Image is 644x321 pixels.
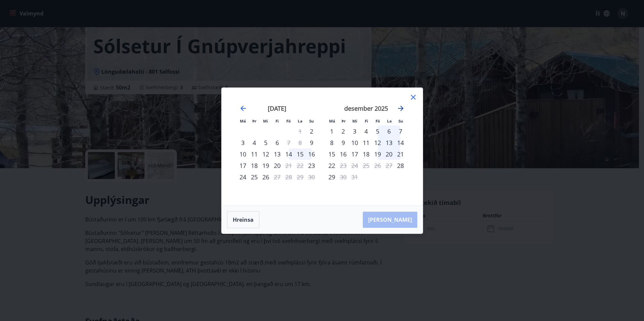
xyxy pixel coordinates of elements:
div: Move forward to switch to the next month. [397,104,405,112]
div: 17 [237,160,249,171]
td: Not available. miðvikudagur, 24. desember 2025 [349,160,360,171]
td: Choose þriðjudagur, 16. desember 2025 as your check-in date. It’s available. [337,148,349,160]
td: Choose mánudagur, 22. desember 2025 as your check-in date. It’s available. [326,160,337,171]
small: Su [398,118,403,123]
td: Choose laugardagur, 15. nóvember 2025 as your check-in date. It’s available. [294,148,306,160]
td: Choose mánudagur, 1. desember 2025 as your check-in date. It’s available. [326,126,337,137]
div: 15 [294,148,306,160]
td: Not available. þriðjudagur, 23. desember 2025 [337,160,349,171]
td: Not available. miðvikudagur, 31. desember 2025 [349,171,360,183]
div: 13 [271,148,283,160]
small: Fi [276,118,279,123]
td: Choose fimmtudagur, 11. desember 2025 as your check-in date. It’s available. [360,137,372,148]
td: Not available. fimmtudagur, 25. desember 2025 [360,160,372,171]
td: Choose mánudagur, 3. nóvember 2025 as your check-in date. It’s available. [237,137,249,148]
td: Choose miðvikudagur, 10. desember 2025 as your check-in date. It’s available. [349,137,360,148]
div: 8 [326,137,337,148]
td: Choose miðvikudagur, 26. nóvember 2025 as your check-in date. It’s available. [260,171,271,183]
small: Þr [252,118,256,123]
td: Choose sunnudagur, 28. desember 2025 as your check-in date. It’s available. [395,160,406,171]
td: Choose laugardagur, 13. desember 2025 as your check-in date. It’s available. [383,137,395,148]
td: Choose fimmtudagur, 18. desember 2025 as your check-in date. It’s available. [360,148,372,160]
td: Choose þriðjudagur, 4. nóvember 2025 as your check-in date. It’s available. [249,137,260,148]
td: Choose föstudagur, 19. desember 2025 as your check-in date. It’s available. [372,148,383,160]
td: Choose mánudagur, 10. nóvember 2025 as your check-in date. It’s available. [237,148,249,160]
td: Choose mánudagur, 15. desember 2025 as your check-in date. It’s available. [326,148,337,160]
td: Not available. föstudagur, 26. desember 2025 [372,160,383,171]
td: Choose þriðjudagur, 18. nóvember 2025 as your check-in date. It’s available. [249,160,260,171]
td: Not available. laugardagur, 22. nóvember 2025 [294,160,306,171]
div: Aðeins innritun í boði [306,126,317,137]
td: Choose föstudagur, 12. desember 2025 as your check-in date. It’s available. [372,137,383,148]
td: Choose mánudagur, 17. nóvember 2025 as your check-in date. It’s available. [237,160,249,171]
div: 7 [395,126,406,137]
div: Aðeins útritun í boði [337,171,349,183]
div: 3 [237,137,249,148]
div: Calendar [230,96,415,198]
div: 18 [360,148,372,160]
td: Choose þriðjudagur, 9. desember 2025 as your check-in date. It’s available. [337,137,349,148]
div: 19 [260,160,271,171]
td: Choose sunnudagur, 21. desember 2025 as your check-in date. It’s available. [395,148,406,160]
div: Move backward to switch to the previous month. [239,104,247,112]
div: 15 [326,148,337,160]
strong: desember 2025 [344,104,388,112]
td: Choose fimmtudagur, 4. desember 2025 as your check-in date. It’s available. [360,126,372,137]
div: 5 [372,126,383,137]
td: Choose miðvikudagur, 12. nóvember 2025 as your check-in date. It’s available. [260,148,271,160]
td: Choose föstudagur, 5. desember 2025 as your check-in date. It’s available. [372,126,383,137]
td: Not available. laugardagur, 8. nóvember 2025 [294,137,306,148]
td: Choose föstudagur, 14. nóvember 2025 as your check-in date. It’s available. [283,148,294,160]
div: 10 [349,137,360,148]
button: Hreinsa [227,211,259,228]
div: 29 [326,171,337,183]
small: La [387,118,392,123]
td: Choose mánudagur, 24. nóvember 2025 as your check-in date. It’s available. [237,171,249,183]
div: 24 [237,171,249,183]
td: Choose miðvikudagur, 19. nóvember 2025 as your check-in date. It’s available. [260,160,271,171]
td: Choose fimmtudagur, 6. nóvember 2025 as your check-in date. It’s available. [271,137,283,148]
td: Choose sunnudagur, 16. nóvember 2025 as your check-in date. It’s available. [306,148,317,160]
td: Not available. laugardagur, 29. nóvember 2025 [294,171,306,183]
div: Aðeins innritun í boði [326,126,337,137]
td: Not available. föstudagur, 7. nóvember 2025 [283,137,294,148]
td: Not available. þriðjudagur, 30. desember 2025 [337,171,349,183]
div: 14 [283,148,294,160]
div: 12 [260,148,271,160]
td: Choose þriðjudagur, 11. nóvember 2025 as your check-in date. It’s available. [249,148,260,160]
div: 21 [395,148,406,160]
td: Not available. laugardagur, 1. nóvember 2025 [294,126,306,137]
small: Mi [352,118,357,123]
div: Aðeins innritun í boði [306,160,317,171]
div: 5 [260,137,271,148]
div: 19 [372,148,383,160]
td: Choose fimmtudagur, 13. nóvember 2025 as your check-in date. It’s available. [271,148,283,160]
div: 25 [249,171,260,183]
div: Aðeins innritun í boði [395,160,406,171]
td: Choose sunnudagur, 9. nóvember 2025 as your check-in date. It’s available. [306,137,317,148]
td: Choose mánudagur, 29. desember 2025 as your check-in date. It’s available. [326,171,337,183]
div: Aðeins útritun í boði [337,160,349,171]
small: Mi [263,118,268,123]
div: Aðeins innritun í boði [306,137,317,148]
td: Choose sunnudagur, 23. nóvember 2025 as your check-in date. It’s available. [306,160,317,171]
div: 17 [349,148,360,160]
small: Þr [342,118,346,123]
div: 2 [337,126,349,137]
td: Choose þriðjudagur, 2. desember 2025 as your check-in date. It’s available. [337,126,349,137]
small: Fi [365,118,368,123]
div: Aðeins útritun í boði [283,137,294,148]
div: 9 [337,137,349,148]
td: Choose mánudagur, 8. desember 2025 as your check-in date. It’s available. [326,137,337,148]
div: Aðeins útritun í boði [271,171,283,183]
small: Má [329,118,335,123]
td: Choose sunnudagur, 14. desember 2025 as your check-in date. It’s available. [395,137,406,148]
div: 3 [349,126,360,137]
div: 11 [360,137,372,148]
div: 18 [249,160,260,171]
small: Fö [286,118,291,123]
td: Choose laugardagur, 6. desember 2025 as your check-in date. It’s available. [383,126,395,137]
div: 20 [271,160,283,171]
td: Choose fimmtudagur, 20. nóvember 2025 as your check-in date. It’s available. [271,160,283,171]
td: Not available. sunnudagur, 30. nóvember 2025 [306,171,317,183]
